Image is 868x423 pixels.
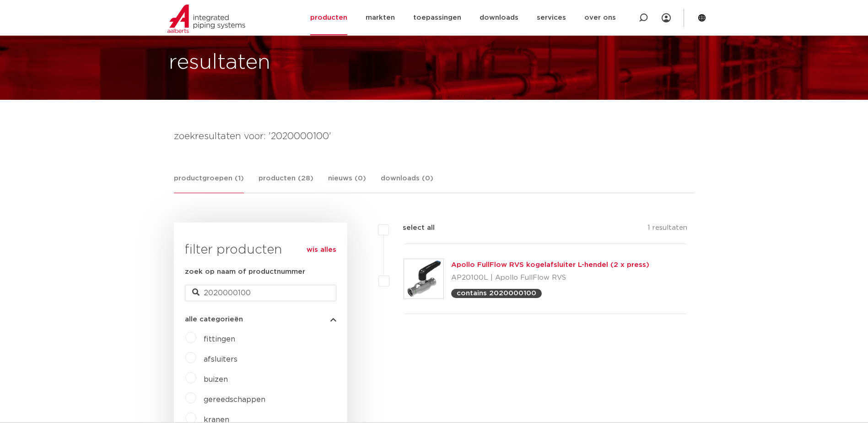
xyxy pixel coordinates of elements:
[185,241,336,259] h3: filter producten
[259,173,313,193] a: producten (28)
[169,48,270,77] h1: resultaten
[204,356,237,363] a: afsluiters
[204,336,235,343] a: fittingen
[307,244,336,255] a: wis alles
[451,261,649,268] a: Apollo FullFlow RVS kogelafsluiter L-hendel (2 x press)
[174,173,244,193] a: productgroepen (1)
[174,129,695,144] h4: zoekresultaten voor: '2020000100'
[204,376,228,383] a: buizen
[185,316,336,323] button: alle categorieën
[389,222,435,233] label: select all
[451,271,649,285] p: AP20100L | Apollo FullFlow RVS
[185,285,336,301] input: zoeken
[457,290,536,297] p: contains 2020000100
[404,259,443,298] img: Thumbnail for Apollo FullFlow RVS kogelafsluiter L-hendel (2 x press)
[185,316,243,323] span: alle categorieën
[381,173,433,193] a: downloads (0)
[185,266,305,277] label: zoek op naam of productnummer
[328,173,366,193] a: nieuws (0)
[647,222,687,237] p: 1 resultaten
[662,8,671,28] div: my IPS
[204,396,265,403] a: gereedschappen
